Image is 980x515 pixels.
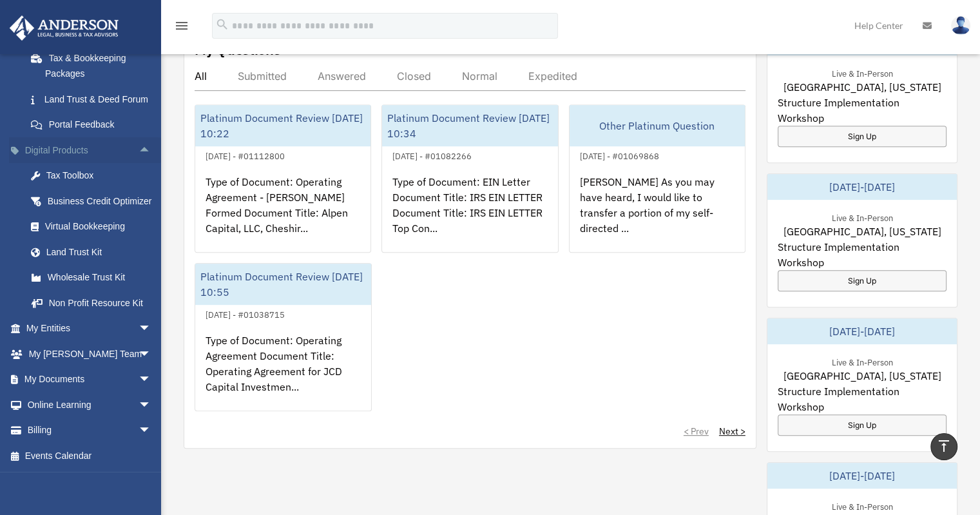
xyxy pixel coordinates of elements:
[9,137,171,163] a: Digital Productsarrow_drop_up
[778,414,946,436] a: Sign Up
[719,425,745,438] a: Next >
[45,269,155,286] div: Wholesale Trust Kit
[139,316,164,342] span: arrow_drop_down
[9,418,171,443] a: Billingarrow_drop_down
[195,307,295,320] div: [DATE] - #01038715
[195,104,371,253] a: Platinum Document Review [DATE] 10:22[DATE] - #01112800Type of Document: Operating Agreement - [P...
[821,499,903,512] div: Live & In-Person
[18,188,171,214] a: Business Credit Optimizer
[139,367,164,393] span: arrow_drop_down
[9,341,171,367] a: My [PERSON_NAME] Teamarrow_drop_down
[767,463,957,489] div: [DATE]-[DATE]
[195,70,207,83] div: All
[778,239,946,270] span: Structure Implementation Workshop
[18,239,171,265] a: Land Trust Kit
[195,264,371,305] div: Platinum Document Review [DATE] 10:55
[930,433,957,460] a: vertical_align_top
[767,318,957,344] div: [DATE]-[DATE]
[821,355,903,368] div: Live & In-Person
[821,66,903,79] div: Live & In-Person
[9,392,171,418] a: Online Learningarrow_drop_down
[18,214,171,240] a: Virtual Bookkeeping
[382,105,557,146] div: Platinum Document Review [DATE] 10:34
[462,70,497,83] div: Normal
[18,163,171,189] a: Tax Toolbox
[45,168,155,184] div: Tax Toolbox
[9,316,171,342] a: My Entitiesarrow_drop_down
[139,137,164,164] span: arrow_drop_up
[821,210,903,224] div: Live & In-Person
[18,86,171,112] a: Land Trust & Deed Forum
[195,164,370,264] div: Type of Document: Operating Agreement - [PERSON_NAME] Formed Document Title: Alpen Capital, LLC, ...
[6,15,122,41] img: Anderson Advisors Platinum Portal
[318,70,366,83] div: Answered
[139,392,164,418] span: arrow_drop_down
[174,23,189,34] a: menu
[195,105,370,146] div: Platinum Document Review [DATE] 10:22
[45,295,155,311] div: Non Profit Resource Kit
[951,16,970,35] img: User Pic
[215,17,229,32] i: search
[767,174,957,200] div: [DATE]-[DATE]
[570,148,669,162] div: [DATE] - #01069868
[195,148,295,162] div: [DATE] - #01112800
[778,126,946,147] a: Sign Up
[174,18,189,34] i: menu
[18,112,171,138] a: Portal Feedback
[139,418,164,444] span: arrow_drop_down
[45,219,155,235] div: Virtual Bookkeeping
[570,105,745,146] div: Other Platinum Question
[778,384,946,414] span: Structure Implementation Workshop
[195,322,371,423] div: Type of Document: Operating Agreement Document Title: Operating Agreement for JCD Capital Investm...
[45,193,155,209] div: Business Credit Optimizer
[195,263,372,411] a: Platinum Document Review [DATE] 10:55[DATE] - #01038715Type of Document: Operating Agreement Docu...
[9,443,171,469] a: Events Calendar
[18,45,171,86] a: Tax & Bookkeeping Packages
[139,341,164,367] span: arrow_drop_down
[778,270,946,291] a: Sign Up
[18,290,171,316] a: Non Profit Resource Kit
[936,438,952,454] i: vertical_align_top
[783,224,941,239] span: [GEOGRAPHIC_DATA], [US_STATE]
[528,70,577,83] div: Expedited
[382,164,557,264] div: Type of Document: EIN Letter Document Title: IRS EIN LETTER Document Title: IRS EIN LETTER Top Co...
[45,244,155,260] div: Land Trust Kit
[783,79,941,95] span: [GEOGRAPHIC_DATA], [US_STATE]
[382,148,482,162] div: [DATE] - #01082266
[778,95,946,126] span: Structure Implementation Workshop
[238,70,287,83] div: Submitted
[18,265,171,291] a: Wholesale Trust Kit
[397,70,431,83] div: Closed
[570,164,745,264] div: [PERSON_NAME] As you may have heard, I would like to transfer a portion of my self-directed ...
[9,367,171,393] a: My Documentsarrow_drop_down
[783,368,941,384] span: [GEOGRAPHIC_DATA], [US_STATE]
[381,104,558,253] a: Platinum Document Review [DATE] 10:34[DATE] - #01082266Type of Document: EIN Letter Document Titl...
[569,104,745,253] a: Other Platinum Question[DATE] - #01069868[PERSON_NAME] As you may have heard, I would like to tra...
